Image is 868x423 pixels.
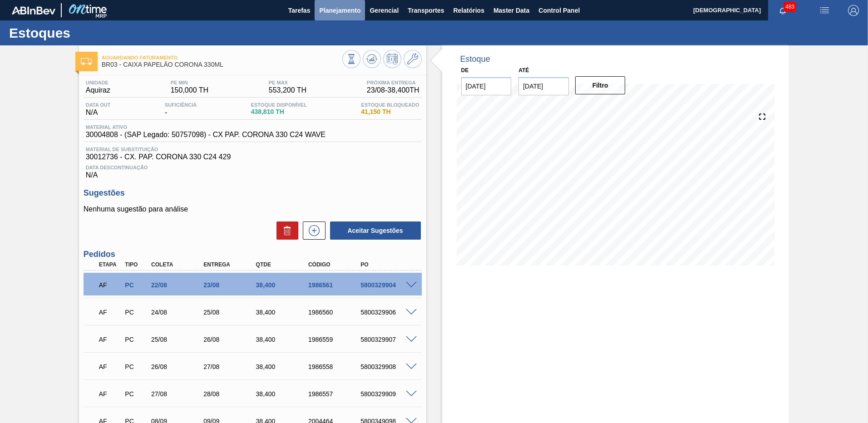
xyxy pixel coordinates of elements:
[461,67,469,74] label: De
[99,309,122,316] p: AF
[453,5,484,16] span: Relatórios
[99,281,122,289] p: AF
[201,261,260,268] div: Entrega
[358,261,417,268] div: PO
[848,5,859,16] img: Logout
[306,390,365,398] div: 1986557
[84,161,422,179] div: N/A
[123,309,150,316] div: Pedido de Compra
[254,363,312,370] div: 38,400
[461,77,512,95] input: dd/mm/yyyy
[102,61,342,68] span: BR03 - CAIXA PAPELÃO CORONA 330ML
[102,55,342,60] span: Aguardando Faturamento
[251,108,307,115] span: 438,810 TH
[84,205,422,213] p: Nenhuma sugestão para análise
[201,309,260,316] div: 25/08/2025
[367,86,419,94] span: 23/08 - 38,400 TH
[269,86,306,94] span: 553,200 TH
[254,309,312,316] div: 38,400
[149,336,207,343] div: 25/08/2025
[86,86,110,94] span: Aquiraz
[171,80,208,85] span: PE MIN
[97,261,124,268] div: Etapa
[330,221,421,240] button: Aceitar Sugestões
[319,5,360,16] span: Planejamento
[97,302,124,322] div: Aguardando Faturamento
[575,76,626,94] button: Filtro
[383,50,401,68] button: Programar Estoque
[201,281,260,289] div: 23/08/2025
[86,147,419,152] span: Material de Substituição
[361,108,419,115] span: 41,150 TH
[404,50,422,68] button: Ir ao Master Data / Geral
[358,309,417,316] div: 5800329906
[149,363,207,370] div: 26/08/2025
[254,261,312,268] div: Qtde
[86,153,419,161] span: 30012736 - CX. PAP. CORONA 330 C24 429
[149,309,207,316] div: 24/08/2025
[768,4,797,17] button: Notificações
[306,363,365,370] div: 1986558
[123,390,150,398] div: Pedido de Compra
[306,309,365,316] div: 1986560
[149,261,207,268] div: Coleta
[99,336,122,343] p: AF
[97,330,124,349] div: Aguardando Faturamento
[86,80,110,85] span: Unidade
[269,80,306,85] span: PE MAX
[254,336,312,343] div: 38,400
[149,390,207,398] div: 27/08/2025
[201,363,260,370] div: 27/08/2025
[97,275,124,295] div: Aguardando Faturamento
[306,281,365,289] div: 1986561
[97,357,124,377] div: Aguardando Faturamento
[538,5,580,16] span: Control Panel
[518,67,529,74] label: Até
[12,6,55,15] img: TNhmsLtSVTkK8tSr43FrP2fwEKptu5GPRR3wAAAABJRU5ErkJggg==
[306,336,365,343] div: 1986559
[288,5,311,16] span: Tarefas
[361,102,419,108] span: Estoque Bloqueado
[163,102,199,117] div: -
[251,102,307,108] span: Estoque Disponível
[99,390,122,398] p: AF
[254,390,312,398] div: 38,400
[370,5,399,16] span: Gerencial
[123,261,150,268] div: Tipo
[363,50,381,68] button: Atualizar Gráfico
[358,363,417,370] div: 5800329908
[819,5,830,16] img: userActions
[81,58,92,65] img: Ícone
[9,28,170,38] h1: Estoques
[84,250,422,259] h3: Pedidos
[358,390,417,398] div: 5800329909
[325,221,422,241] div: Aceitar Sugestões
[272,221,298,240] div: Excluir Sugestões
[358,336,417,343] div: 5800329907
[123,281,150,289] div: Pedido de Compra
[165,102,197,108] span: Suficiência
[367,80,419,85] span: Próxima Entrega
[784,2,796,12] span: 483
[493,5,529,16] span: Master Data
[149,281,207,289] div: 22/08/2025
[298,221,325,240] div: Nova sugestão
[123,336,150,343] div: Pedido de Compra
[254,281,312,289] div: 38,400
[306,261,365,268] div: Código
[86,124,325,130] span: Material ativo
[408,5,444,16] span: Transportes
[86,131,325,139] span: 30004808 - (SAP Legado: 50757098) - CX PAP. CORONA 330 C24 WAVE
[84,188,422,198] h3: Sugestões
[518,77,569,95] input: dd/mm/yyyy
[342,50,360,68] button: Visão Geral dos Estoques
[201,390,260,398] div: 28/08/2025
[84,102,113,117] div: N/A
[99,363,122,370] p: AF
[86,165,419,170] span: Data Descontinuação
[97,384,124,404] div: Aguardando Faturamento
[201,336,260,343] div: 26/08/2025
[123,363,150,370] div: Pedido de Compra
[86,102,111,108] span: Data out
[460,54,490,64] div: Estoque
